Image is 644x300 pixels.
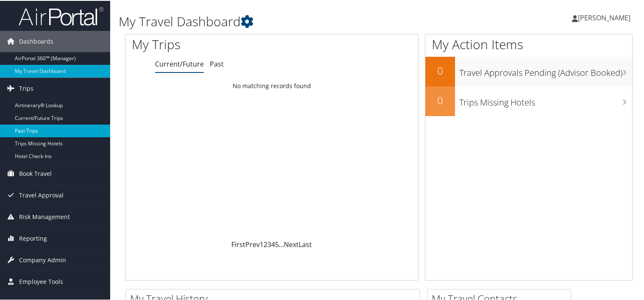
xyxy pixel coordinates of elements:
h2: 0 [425,63,455,77]
a: 5 [275,239,279,248]
span: [PERSON_NAME] [578,12,630,22]
h3: Trips Missing Hotels [459,92,632,108]
a: Prev [245,239,260,248]
span: Book Travel [19,162,52,183]
a: [PERSON_NAME] [572,4,639,30]
a: 1 [260,239,264,248]
span: Trips [19,77,33,98]
a: Current/Future [155,58,204,68]
span: Employee Tools [19,270,63,292]
img: airportal-logo.png [19,6,103,25]
span: Risk Management [19,206,70,227]
span: Dashboards [19,30,53,51]
h1: My Travel Dashboard [119,12,466,30]
span: Travel Approval [19,184,64,205]
span: Reporting [19,227,47,248]
h1: My Trips [132,35,290,53]
a: Past [210,58,224,68]
a: 0Travel Approvals Pending (Advisor Booked) [425,56,632,86]
td: No matching records found [125,78,418,93]
a: 0Trips Missing Hotels [425,86,632,115]
a: 2 [264,239,267,248]
a: Next [284,239,299,248]
h3: Travel Approvals Pending (Advisor Booked) [459,62,632,78]
h2: 0 [425,92,455,107]
h1: My Action Items [425,35,632,53]
a: 3 [267,239,271,248]
a: 4 [271,239,275,248]
span: Company Admin [19,249,66,270]
span: … [279,239,284,248]
a: First [231,239,245,248]
a: Last [299,239,312,248]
